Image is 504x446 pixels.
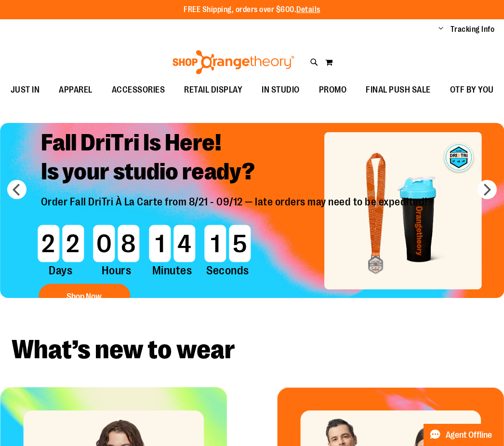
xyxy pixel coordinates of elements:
a: OTF BY YOU [440,79,504,101]
span: Hours [92,262,141,279]
span: FINAL PUSH SALE [366,79,431,101]
a: FINAL PUSH SALE [356,79,440,101]
span: ACCESSORIES [112,79,165,101]
span: 2 [38,225,59,262]
a: Details [296,5,320,14]
span: 5 [229,225,251,262]
span: RETAIL DISPLAY [184,79,242,101]
span: 2 [62,225,84,262]
a: PROMO [309,79,357,101]
p: FREE Shipping, orders over $600. [184,4,320,15]
span: 1 [204,225,226,262]
button: Shop Now [39,284,130,308]
h2: What’s new to wear [12,337,492,363]
h2: Fall DriTri Is Here! Is your studio ready? [34,121,437,195]
span: Agent Offline [446,431,492,440]
a: IN STUDIO [252,79,309,101]
span: 4 [173,225,195,262]
span: OTF BY YOU [450,79,494,101]
button: prev [7,180,27,199]
span: Days [36,262,85,279]
button: Account menu [438,25,443,34]
button: Agent Offline [424,424,498,446]
a: APPAREL [49,79,102,101]
span: APPAREL [59,79,93,101]
a: Tracking Info [451,24,495,35]
img: Shop Orangetheory [171,50,296,74]
span: PROMO [319,79,347,101]
a: Fall DriTri Is Here!Is your studio ready? Order Fall DriTri À La Carte from 8/21 - 09/12 — late o... [34,121,437,312]
span: IN STUDIO [262,79,300,101]
span: 0 [93,225,115,262]
span: 8 [118,225,139,262]
span: JUST IN [11,79,40,101]
a: RETAIL DISPLAY [174,79,252,101]
a: JUST IN [1,79,50,101]
a: ACCESSORIES [102,79,175,101]
p: Order Fall DriTri À La Carte from 8/21 - 09/12 — late orders may need to be expedited! [34,195,437,220]
span: 1 [149,225,171,262]
button: next [477,180,497,199]
span: Minutes [147,262,197,279]
span: Seconds [203,262,252,279]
